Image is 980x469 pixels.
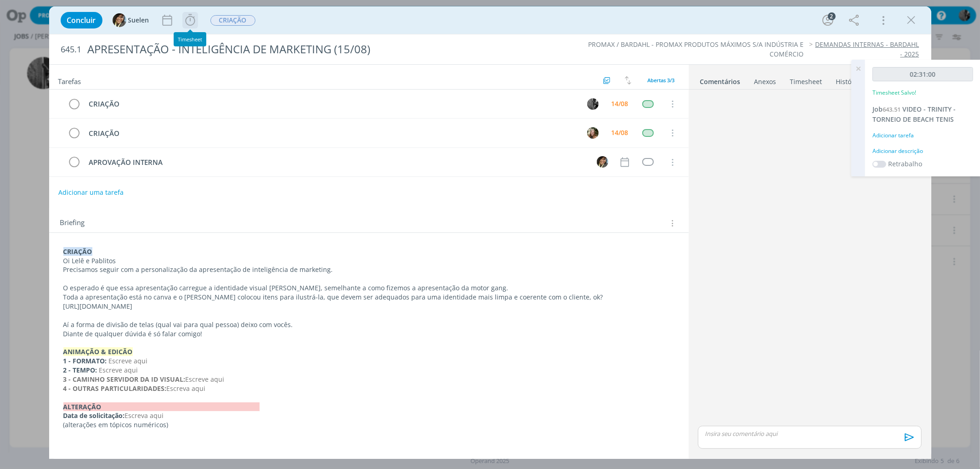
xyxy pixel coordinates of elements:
[63,420,674,429] p: (alterações em tópicos numéricos)
[587,98,599,110] img: P
[67,17,96,24] span: Concluir
[167,384,206,393] span: Escreva aqui
[85,157,589,168] div: APROVAÇÃO INTERNA
[99,366,138,374] span: Escreve aqui
[872,147,973,155] div: Adicionar descrição
[60,217,85,229] span: Briefing
[210,15,256,26] button: CRIAÇÃO
[113,13,149,27] button: SSuelen
[63,329,674,339] p: Diante de qualquer dúvida é só falar comigo!
[49,6,931,459] div: dialog
[61,12,102,28] button: Concluir
[63,302,674,311] p: [URL][DOMAIN_NAME]
[872,131,973,140] div: Adicionar tarefa
[648,77,675,84] span: Abertas 3/3
[587,127,599,139] img: L
[128,17,149,23] span: Suelen
[816,40,919,58] a: DEMANDAS INTERNAS - BARDAHL - 2025
[85,98,579,110] div: CRIAÇÃO
[872,89,916,97] p: Timesheet Salvo!
[872,105,956,124] a: Job643.51VIDEO - TRINITY - TORNEIO DE BEACH TENIS
[790,73,823,86] a: Timesheet
[174,32,206,46] div: Timesheet
[63,411,125,420] strong: Data de solicitação:
[63,293,674,302] p: Toda a apresentação está no canva e o [PERSON_NAME] colocou itens para ilustrá-la, que devem ser ...
[888,159,922,169] label: Retrabalho
[58,75,81,86] span: Tarefas
[754,77,776,86] div: Anexos
[63,283,674,293] p: O esperado é que essa apresentação carregue a identidade visual [PERSON_NAME], semelhante a como ...
[186,375,225,384] span: Escreve aqui
[84,38,558,61] div: APRESENTAÇÃO - INTELIGÊNCIA DE MARKETING (15/08)
[821,13,835,28] button: 2
[58,184,124,201] button: Adicionar uma tarefa
[586,126,600,140] button: L
[872,105,956,124] span: VIDEO - TRINITY - TORNEIO DE BEACH TENIS
[836,73,864,86] a: Histórico
[596,155,610,169] button: S
[588,40,804,58] a: PROMAX / BARDAHL - PROMAX PRODUTOS MÁXIMOS S/A INDÚSTRIA E COMÉRCIO
[63,247,92,256] strong: CRIAÇÃO
[85,128,579,139] div: CRIAÇÃO
[612,130,629,136] div: 14/08
[700,73,741,86] a: Comentários
[63,366,97,374] strong: 2 - TEMPO:
[63,375,186,384] strong: 3 - CAMINHO SERVIDOR DA ID VISUAL:
[63,265,674,274] p: Precisamos seguir com a personalização da apresentação de inteligência de marketing.
[63,402,260,411] strong: ALTERAÇÃO
[113,13,126,27] img: S
[109,356,148,365] span: Escreve aqui
[883,105,901,113] span: 643.51
[597,156,608,168] img: S
[61,45,82,55] span: 645.1
[125,411,164,420] span: Escreva aqui
[63,320,674,329] p: Aí a forma de divisão de telas (qual vai para qual pessoa) deixo com vocês.
[586,97,600,111] button: P
[210,15,255,26] span: CRIAÇÃO
[63,356,107,365] strong: 1 - FORMATO:
[63,256,674,266] p: Oi Lelê e Pablitos
[828,12,836,20] div: 2
[625,76,631,85] img: arrow-down-up.svg
[63,384,167,393] strong: 4 - OUTRAS PARTICULARIDADES:
[63,347,133,356] strong: ANIMAÇÃO & EDICÃO
[612,101,629,107] div: 14/08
